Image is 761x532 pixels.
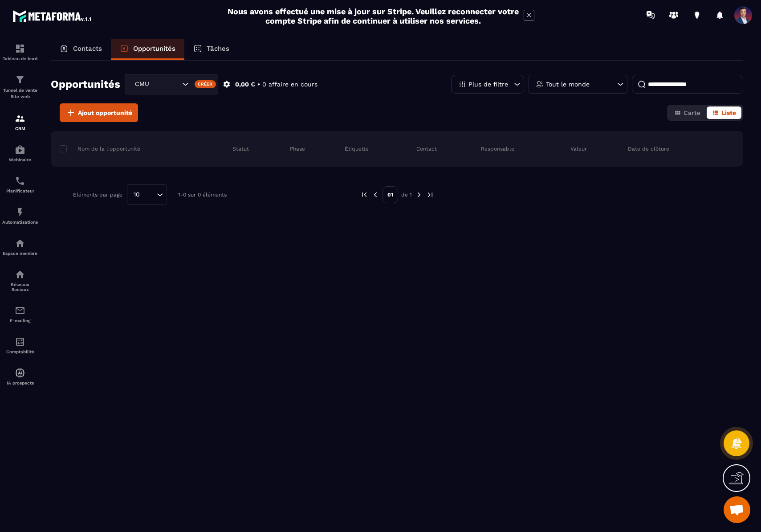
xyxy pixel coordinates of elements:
[15,269,25,280] img: social-network
[2,87,38,100] p: Tunnel de vente Site web
[360,191,368,199] img: prev
[2,157,38,162] p: Webinaire
[73,45,102,53] p: Contacts
[345,145,369,152] p: Étiquette
[2,231,38,262] a: automationsautomationsEspace membre
[12,8,93,24] img: logo
[164,79,180,89] input: Search for option
[127,184,167,205] div: Search for option
[371,191,379,199] img: prev
[15,144,25,155] img: automations
[2,188,38,193] p: Planificateur
[290,145,305,152] p: Phase
[60,145,140,152] p: Nom de la l'opportunité
[227,7,519,25] h2: Nous avons effectué une mise à jour sur Stripe. Veuillez reconnecter votre compte Stripe afin de ...
[2,318,38,323] p: E-mailing
[125,74,218,94] div: Search for option
[724,496,750,523] a: Ouvrir le chat
[481,145,514,152] p: Responsable
[570,145,587,152] p: Valeur
[73,192,122,198] p: Éléments par page
[143,190,155,200] input: Search for option
[2,251,38,256] p: Espace membre
[2,169,38,200] a: schedulerschedulerPlanificateur
[257,80,260,89] p: •
[468,81,508,87] p: Plus de filtre
[15,43,25,54] img: formation
[262,80,317,89] p: 0 affaire en cours
[2,349,38,354] p: Comptabilité
[130,190,143,200] span: 10
[184,39,238,60] a: Tâches
[78,108,132,117] span: Ajout opportunité
[2,200,38,231] a: automationsautomationsAutomatisations
[2,330,38,361] a: accountantaccountantComptabilité
[178,192,227,198] p: 1-0 sur 0 éléments
[669,106,706,119] button: Carte
[15,336,25,347] img: accountant
[51,39,111,60] a: Contacts
[628,145,669,152] p: Date de clôture
[15,305,25,316] img: email
[2,262,38,299] a: social-networksocial-networkRéseaux Sociaux
[15,176,25,186] img: scheduler
[15,207,25,217] img: automations
[2,282,38,292] p: Réseaux Sociaux
[2,126,38,131] p: CRM
[235,80,255,89] p: 0,00 €
[2,106,38,138] a: formationformationCRM
[2,381,38,385] p: IA prospects
[15,238,25,249] img: automations
[2,299,38,330] a: emailemailE-mailing
[60,103,138,122] button: Ajout opportunité
[207,45,229,53] p: Tâches
[426,191,434,199] img: next
[546,81,590,87] p: Tout le monde
[2,138,38,169] a: automationsautomationsWebinaire
[232,145,249,152] p: Statut
[684,109,700,116] span: Carte
[195,80,216,88] div: Créer
[15,113,25,124] img: formation
[15,74,25,85] img: formation
[2,220,38,225] p: Automatisations
[51,75,120,93] h2: Opportunités
[15,368,25,378] img: automations
[2,56,38,61] p: Tableau de bord
[415,191,423,199] img: next
[2,37,38,68] a: formationformationTableau de bord
[111,39,184,60] a: Opportunités
[133,79,164,89] span: CMU
[416,145,437,152] p: Contact
[2,68,38,106] a: formationformationTunnel de vente Site web
[707,106,741,119] button: Liste
[401,191,412,198] p: de 1
[383,186,398,203] p: 01
[721,109,736,116] span: Liste
[133,45,175,53] p: Opportunités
